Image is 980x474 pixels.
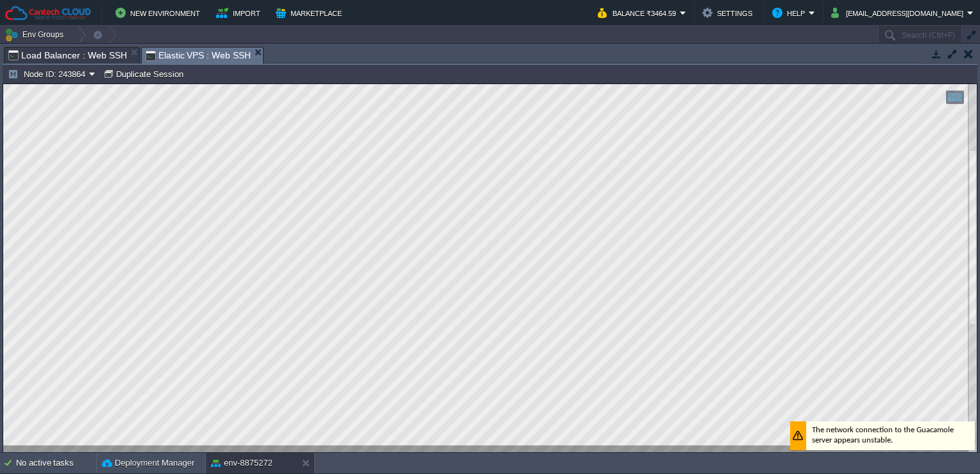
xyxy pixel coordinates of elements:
button: env-8875272 [211,457,273,470]
button: Import [216,5,264,21]
button: Balance ₹3464.59 [598,5,680,21]
button: Marketplace [276,5,346,21]
button: Help [772,5,809,21]
button: Duplicate Session [103,68,187,80]
button: Node ID: 243864 [8,68,89,80]
button: Settings [702,5,756,21]
button: Env Groups [4,26,68,44]
span: Elastic VPS : Web SSH [146,48,251,64]
button: Deployment Manager [102,457,194,470]
span: Load Balancer : Web SSH [8,48,127,63]
button: New Environment [115,5,204,21]
img: Cantech Cloud [4,5,92,21]
div: The network connection to the Guacamole server appears unstable. [787,337,972,366]
button: [EMAIL_ADDRESS][DOMAIN_NAME] [831,5,967,21]
div: No active tasks [16,453,96,473]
